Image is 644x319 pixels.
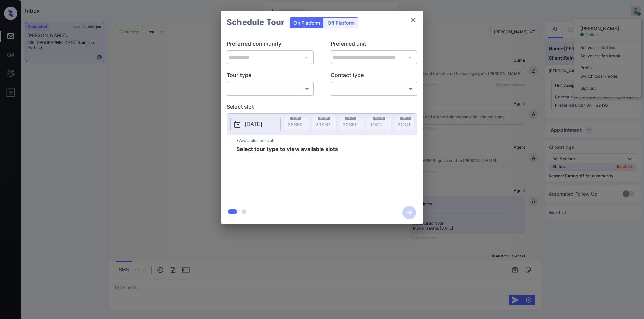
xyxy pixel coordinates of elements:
[245,120,262,128] p: [DATE]
[227,39,314,50] p: Preferred community
[331,71,418,82] p: Contact type
[324,18,358,28] div: Off Platform
[227,71,314,82] p: Tour type
[290,18,323,28] div: On Platform
[236,135,417,146] p: *Available time slots
[236,146,338,200] span: Select tour type to view available slots
[230,117,281,131] button: [DATE]
[221,11,290,34] h2: Schedule Tour
[407,13,420,27] button: close
[227,103,417,113] p: Select slot
[331,39,418,50] p: Preferred unit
